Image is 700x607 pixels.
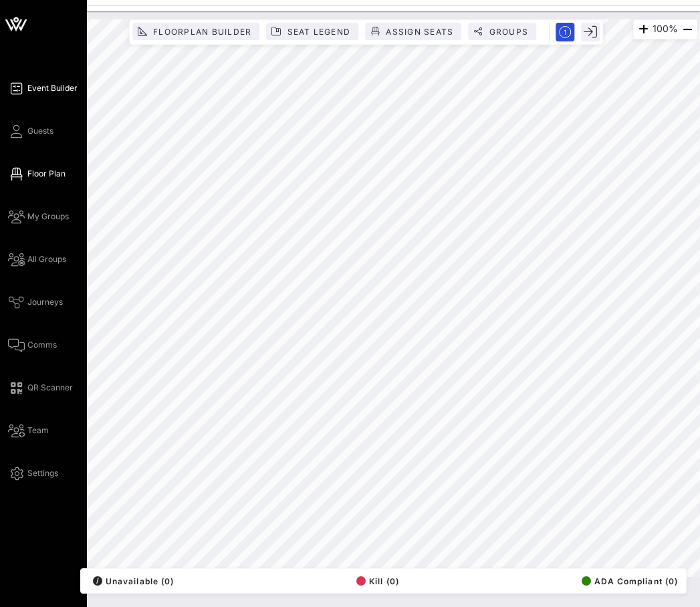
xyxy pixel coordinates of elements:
[8,80,78,96] a: Event Builder
[27,82,78,94] span: Event Builder
[27,125,53,137] span: Guests
[8,123,53,139] a: Guests
[8,166,66,182] a: Floor Plan
[578,572,678,590] button: ADA Compliant (0)
[27,339,57,351] span: Comms
[132,23,259,40] button: Floorplan Builder
[286,27,350,37] span: Seat Legend
[352,572,399,590] button: Kill (0)
[27,424,49,437] span: Team
[8,422,49,439] a: Team
[27,211,69,223] span: My Groups
[633,19,697,39] div: 100%
[89,572,174,590] button: /Unavailable (0)
[468,23,536,40] button: Groups
[27,296,63,308] span: Journeys
[365,23,461,40] button: Assign Seats
[8,380,73,396] a: QR Scanner
[27,467,58,479] span: Settings
[93,576,174,586] span: Unavailable (0)
[152,27,251,37] span: Floorplan Builder
[27,168,66,180] span: Floor Plan
[8,251,66,267] a: All Groups
[356,576,399,586] span: Kill (0)
[8,465,58,481] a: Settings
[266,23,358,40] button: Seat Legend
[27,382,73,394] span: QR Scanner
[8,294,63,310] a: Journeys
[8,209,69,225] a: My Groups
[582,576,678,586] span: ADA Compliant (0)
[385,27,453,37] span: Assign Seats
[93,576,102,586] div: /
[27,253,66,265] span: All Groups
[8,337,57,353] a: Comms
[488,27,528,37] span: Groups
